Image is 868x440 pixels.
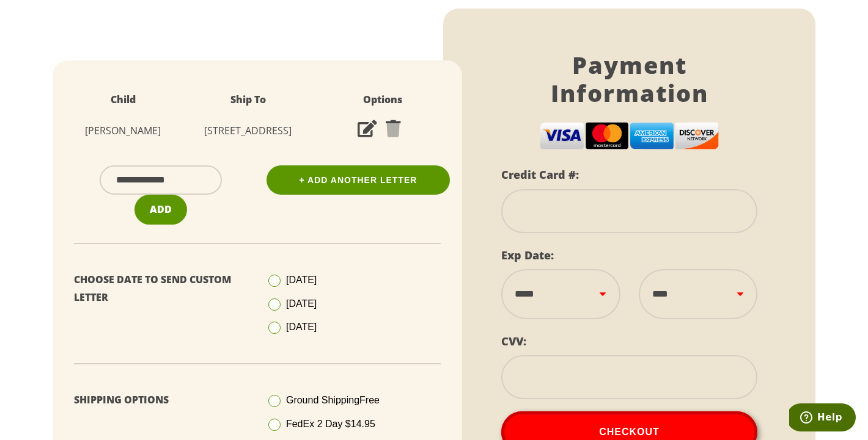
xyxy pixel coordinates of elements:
[181,115,315,147] td: [STREET_ADDRESS]
[359,395,380,405] span: Free
[501,51,757,107] h1: Payment Information
[315,85,450,115] th: Options
[74,391,248,409] p: Shipping Options
[181,85,315,115] th: Ship To
[286,275,317,285] span: [DATE]
[789,403,856,434] iframe: Opens a widget where you can find more information
[286,395,380,405] span: Ground Shipping
[150,203,172,216] span: Add
[286,298,317,309] span: [DATE]
[501,167,579,182] label: Credit Card #:
[286,419,375,429] span: FedEx 2 Day $14.95
[74,271,248,306] p: Choose Date To Send Custom Letter
[501,248,554,262] label: Exp Date:
[501,334,526,348] label: CVV:
[65,85,181,115] th: Child
[267,165,450,195] a: + Add Another Letter
[286,322,317,332] span: [DATE]
[134,195,187,225] button: Add
[65,115,181,147] td: [PERSON_NAME]
[540,122,719,150] img: cc-logos.png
